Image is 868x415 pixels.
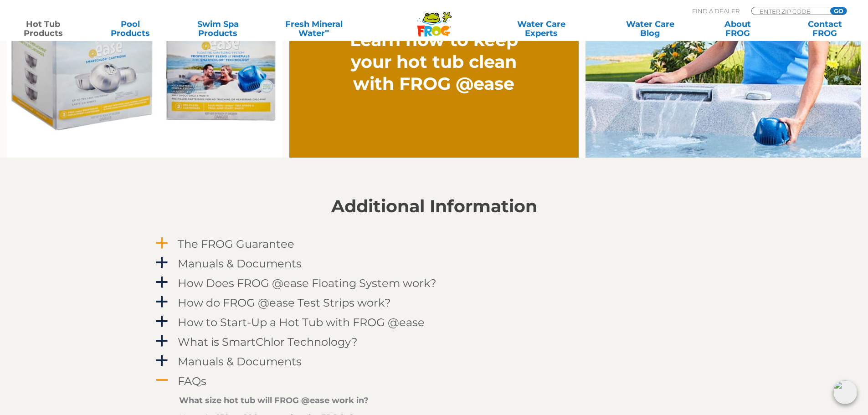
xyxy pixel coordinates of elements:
a: ContactFROG [791,20,859,38]
a: Water CareExperts [486,20,596,38]
strong: What size hot tub will FROG @ease work in? [179,395,369,405]
span: a [155,256,169,270]
h4: Manuals & Documents [178,355,302,368]
a: a Manuals & Documents [154,255,714,272]
h4: How to Start-Up a Hot Tub with FROG @ease [178,316,425,328]
img: openIcon [833,380,857,404]
a: a How Does FROG @ease Floating System work? [154,275,714,292]
a: a How do FROG @ease Test Strips work? [154,294,714,311]
h4: The FROG Guarantee [178,238,294,250]
input: GO [830,7,847,15]
a: a Manuals & Documents [154,353,714,370]
a: PoolProducts [97,20,164,38]
a: a The FROG Guarantee [154,236,714,252]
input: Zip Code Form [759,7,820,15]
span: a [155,334,169,348]
span: a [155,354,169,368]
a: Water CareBlog [616,20,684,38]
span: A [155,374,169,387]
a: Swim SpaProducts [184,20,252,38]
span: a [155,276,169,289]
h4: Manuals & Documents [178,257,302,270]
a: Fresh MineralWater∞ [271,20,356,38]
a: a What is SmartChlor Technology? [154,333,714,350]
a: A FAQs [154,373,714,389]
span: a [155,295,169,309]
h2: Additional Information [154,196,714,216]
span: a [155,236,169,250]
a: AboutFROG [704,20,771,38]
span: a [155,315,169,328]
sup: ∞ [325,27,329,34]
h4: How do FROG @ease Test Strips work? [178,297,391,309]
h2: Learn how to keep your hot tub clean with FROG @ease [333,29,535,95]
h4: FAQs [178,375,206,387]
a: Hot TubProducts [9,20,77,38]
p: Find A Dealer [692,7,740,15]
h4: How Does FROG @ease Floating System work? [178,277,437,289]
h4: What is SmartChlor Technology? [178,336,358,348]
a: a How to Start-Up a Hot Tub with FROG @ease [154,314,714,331]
